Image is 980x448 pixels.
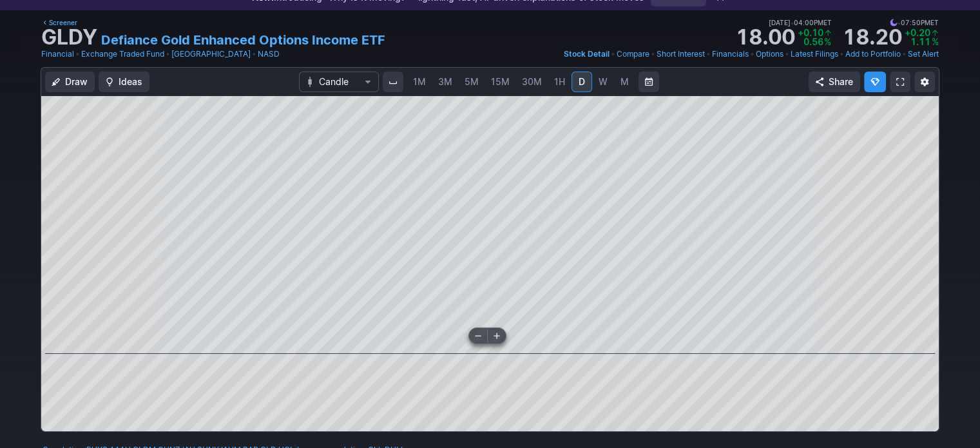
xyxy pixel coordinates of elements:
span: Ideas [119,75,142,88]
button: Draw [45,72,95,92]
span: Draw [65,75,88,88]
button: Zoom in [488,328,506,344]
a: 15M [485,72,515,92]
a: Screener [41,17,77,28]
a: Compare [617,48,649,61]
span: • [75,48,80,61]
a: Fullscreen [890,72,910,92]
a: 3M [432,72,458,92]
span: 1M [413,76,426,87]
span: • [785,48,789,61]
span: [DATE] 04:00PM ET [769,17,832,28]
span: 07:50PM ET [890,17,939,28]
span: • [902,48,907,61]
a: Latest Filings [791,48,838,61]
span: • [651,48,655,61]
a: Stock Detail [564,48,610,61]
span: 5M [465,76,479,87]
span: +0.10 [798,27,823,38]
span: 30M [522,76,542,87]
span: • [750,48,754,61]
span: M [620,76,629,87]
a: M [614,72,635,92]
h1: GLDY [41,27,97,48]
span: % [932,36,939,47]
button: Chart Type [299,72,379,92]
a: NASD [258,48,280,61]
span: 0.56 [803,36,823,47]
span: D [579,76,585,87]
span: 3M [438,76,452,87]
span: • [898,17,901,28]
button: Interval [383,72,403,92]
a: Set Alert [908,48,939,61]
span: % [824,36,831,47]
button: Ideas [99,72,149,92]
span: 1.11 [910,36,930,47]
a: [GEOGRAPHIC_DATA] [171,48,251,61]
a: D [572,72,592,92]
a: Options [756,48,783,61]
span: • [706,48,711,61]
a: Add to Portfolio [845,48,901,61]
span: Share [829,75,853,88]
span: • [791,17,794,28]
span: W [599,76,608,87]
span: • [166,48,170,61]
button: Range [639,72,659,92]
a: Short Interest [657,48,705,61]
a: 30M [516,72,548,92]
button: Share [809,72,860,92]
span: • [611,48,615,61]
button: Zoom out [469,328,487,344]
span: • [840,48,844,61]
a: Financials [712,48,749,61]
strong: 18.00 [735,27,795,48]
a: Financial [41,48,74,61]
span: Stock Detail [564,49,610,59]
a: 1M [407,72,432,92]
button: Chart Settings [914,72,935,92]
a: W [593,72,613,92]
span: 1H [554,76,565,87]
a: Exchange Traded Fund [81,48,164,61]
span: +0.20 [905,27,930,38]
span: 15M [491,76,510,87]
a: 1H [548,72,571,92]
span: Latest Filings [791,49,838,59]
button: Explore new features [864,72,886,92]
span: Candle [319,75,359,88]
a: 5M [459,72,485,92]
a: Defiance Gold Enhanced Options Income ETF [101,31,385,49]
span: • [252,48,256,61]
strong: 18.20 [842,27,902,48]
